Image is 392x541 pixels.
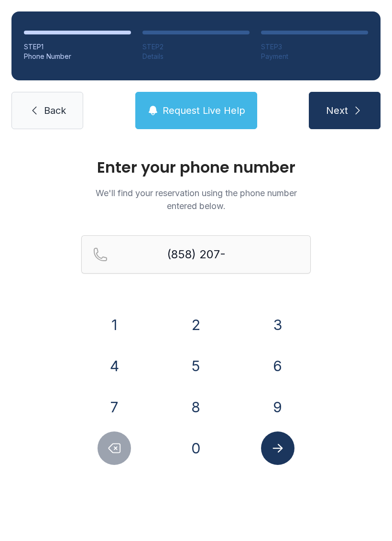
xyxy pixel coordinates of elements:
button: Submit lookup form [261,431,294,465]
button: 0 [179,431,213,465]
div: Payment [261,52,368,61]
span: Next [326,104,348,117]
button: Delete number [98,431,131,465]
button: 1 [98,308,131,342]
span: Request Live Help [163,104,245,117]
button: 9 [261,390,294,424]
div: STEP 3 [261,42,368,52]
button: 2 [179,308,213,342]
button: 7 [98,390,131,424]
button: 4 [98,349,131,383]
div: STEP 1 [24,42,131,52]
div: Details [142,52,250,61]
button: 6 [261,349,294,383]
div: Phone Number [24,52,131,61]
button: 8 [179,390,213,424]
h1: Enter your phone number [81,160,311,175]
div: STEP 2 [142,42,250,52]
p: We'll find your reservation using the phone number entered below. [81,187,311,212]
button: 3 [261,308,294,342]
span: Back [44,104,66,117]
input: Reservation phone number [81,235,311,274]
button: 5 [179,349,213,383]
